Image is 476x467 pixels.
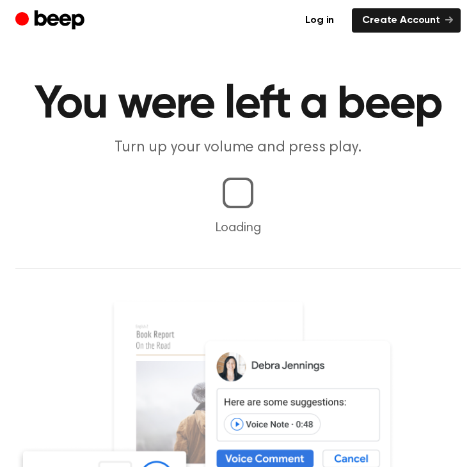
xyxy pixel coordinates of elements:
[15,82,461,128] h1: You were left a beep
[15,218,461,238] p: Loading
[295,8,344,33] a: Log in
[15,8,88,33] a: Beep
[15,138,461,157] p: Turn up your volume and press play.
[352,8,461,33] a: Create Account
